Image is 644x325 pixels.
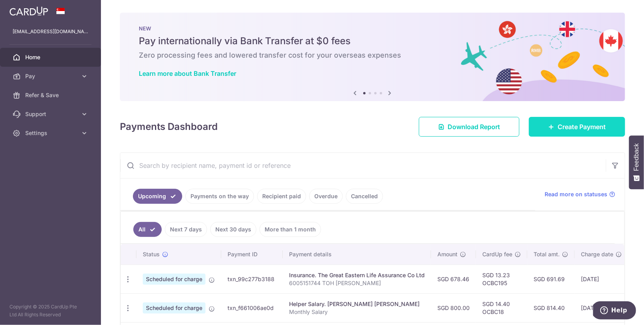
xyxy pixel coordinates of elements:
[143,250,160,258] span: Status
[120,13,625,101] img: Bank transfer banner
[139,51,606,60] h6: Zero processing fees and lowered transfer cost for your overseas expenses
[289,279,425,287] p: 6005151744 TOH [PERSON_NAME]
[419,117,519,137] a: Download Report
[346,189,383,204] a: Cancelled
[221,244,283,265] th: Payment ID
[529,117,625,137] a: Create Payment
[120,153,606,178] input: Search by recipient name, payment id or reference
[139,25,606,32] p: NEW
[9,6,48,16] img: CardUp
[283,244,431,265] th: Payment details
[139,70,236,77] a: Learn more about Bank Transfer
[221,293,283,322] td: txn_f661006ae0d
[257,189,306,204] a: Recipient paid
[25,91,77,99] span: Refer & Save
[25,53,77,61] span: Home
[476,293,527,322] td: SGD 14.40 OCBC18
[221,265,283,293] td: txn_99c277b3188
[476,265,527,293] td: SGD 13.23 OCBC195
[575,293,628,322] td: [DATE]
[545,190,607,198] span: Read more on statuses
[143,302,205,314] span: Scheduled for charge
[133,189,182,204] a: Upcoming
[289,300,425,308] div: Helper Salary. [PERSON_NAME] [PERSON_NAME]
[25,110,77,118] span: Support
[289,271,425,279] div: Insurance. The Great Eastern Life Assurance Co Ltd
[185,189,254,204] a: Payments on the way
[437,250,457,258] span: Amount
[25,72,77,80] span: Pay
[289,308,425,316] p: Monthly Salary
[629,135,644,189] button: Feedback - Show survey
[534,250,560,258] span: Total amt.
[120,120,218,134] h4: Payments Dashboard
[259,222,321,237] a: More than 1 month
[527,293,575,322] td: SGD 814.40
[431,265,476,293] td: SGD 678.46
[309,189,343,204] a: Overdue
[165,222,207,237] a: Next 7 days
[210,222,256,237] a: Next 30 days
[545,190,615,198] a: Read more on statuses
[593,301,636,321] iframe: Opens a widget where you can find more information
[143,274,205,285] span: Scheduled for charge
[25,129,77,137] span: Settings
[482,250,512,258] span: CardUp fee
[527,265,575,293] td: SGD 691.69
[633,143,640,171] span: Feedback
[448,122,500,132] span: Download Report
[431,293,476,322] td: SGD 800.00
[13,28,88,36] p: [EMAIL_ADDRESS][DOMAIN_NAME]
[133,222,162,237] a: All
[581,250,613,258] span: Charge date
[558,122,606,132] span: Create Payment
[139,35,606,47] h5: Pay internationally via Bank Transfer at $0 fees
[575,265,628,293] td: [DATE]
